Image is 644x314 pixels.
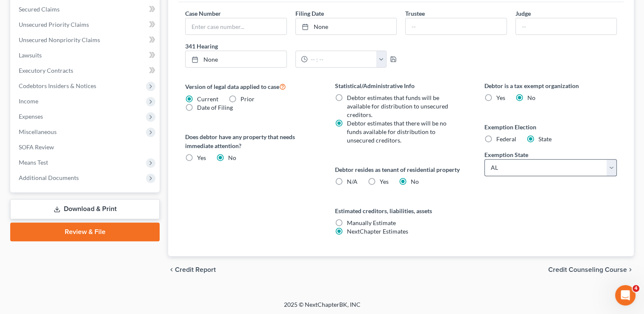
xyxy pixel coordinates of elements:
button: chevron_left Credit Report [168,266,216,273]
span: Debtor estimates that funds will be available for distribution to unsecured creditors. [347,94,448,118]
a: Review & File [10,223,160,241]
span: Codebtors Insiders & Notices [19,82,96,89]
i: chevron_right [627,266,634,273]
span: Additional Documents [19,174,79,181]
span: Lawsuits [19,51,42,59]
span: Yes [197,154,206,161]
span: Yes [496,94,505,101]
span: NextChapter Estimates [347,228,408,235]
a: Secured Claims [12,2,160,17]
span: Income [19,97,38,105]
label: Debtor resides as tenant of residential property [335,165,467,174]
input: -- [516,18,616,34]
span: Date of Filing [197,104,233,111]
span: Secured Claims [19,6,60,13]
label: Estimated creditors, liabilities, assets [335,206,467,215]
a: SOFA Review [12,140,160,155]
label: Filing Date [295,9,324,18]
span: Credit Counseling Course [548,266,627,273]
span: No [411,178,419,185]
label: Judge [515,9,531,18]
label: Exemption State [484,150,528,159]
span: No [527,94,535,101]
span: N/A [347,178,358,185]
span: Unsecured Priority Claims [19,21,89,28]
span: Manually Estimate [347,219,396,226]
span: Executory Contracts [19,67,73,74]
input: -- [406,18,506,34]
label: Version of legal data applied to case [185,81,318,91]
label: Debtor is a tax exempt organization [484,81,617,90]
a: None [186,51,286,67]
span: Prior [240,95,255,103]
span: Yes [380,178,389,185]
input: -- : -- [308,51,377,67]
span: State [538,135,552,143]
a: Download & Print [10,199,160,219]
span: SOFA Review [19,143,54,151]
span: Unsecured Nonpriority Claims [19,36,100,43]
span: Expenses [19,113,43,120]
span: Miscellaneous [19,128,57,135]
label: Exemption Election [484,123,617,131]
button: Credit Counseling Course chevron_right [548,266,634,273]
span: Current [197,95,218,103]
label: Trustee [405,9,425,18]
span: Federal [496,135,516,143]
label: Statistical/Administrative Info [335,81,467,90]
iframe: Intercom live chat [615,285,635,305]
label: Case Number [185,9,221,18]
a: None [296,18,396,34]
input: Enter case number... [186,18,286,34]
i: chevron_left [168,266,175,273]
span: Means Test [19,159,48,166]
span: 4 [633,285,639,292]
label: 341 Hearing [181,42,401,51]
label: Does debtor have any property that needs immediate attention? [185,132,318,150]
a: Lawsuits [12,48,160,63]
span: No [228,154,236,161]
span: Credit Report [175,266,216,273]
a: Unsecured Nonpriority Claims [12,32,160,48]
a: Unsecured Priority Claims [12,17,160,32]
a: Executory Contracts [12,63,160,78]
span: Debtor estimates that there will be no funds available for distribution to unsecured creditors. [347,120,447,144]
